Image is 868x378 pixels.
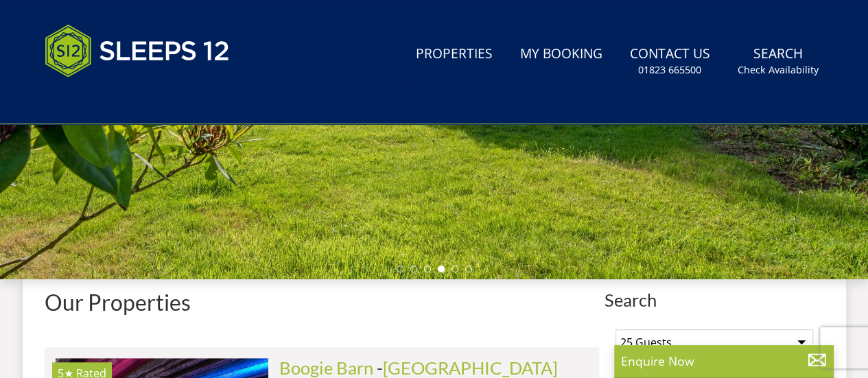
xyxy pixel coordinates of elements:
[605,290,824,309] span: Search
[410,39,498,70] a: Properties
[45,290,599,314] h1: Our Properties
[624,39,716,84] a: Contact Us01823 665500
[383,357,558,378] a: [GEOGRAPHIC_DATA]
[45,16,230,85] img: Sleeps 12
[738,63,819,77] small: Check Availability
[279,357,373,378] a: Boogie Barn
[38,93,182,105] iframe: Customer reviews powered by Trustpilot
[515,39,608,70] a: My Booking
[621,352,827,370] p: Enquire Now
[732,39,824,84] a: SearchCheck Availability
[638,63,701,77] small: 01823 665500
[377,357,558,378] span: -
